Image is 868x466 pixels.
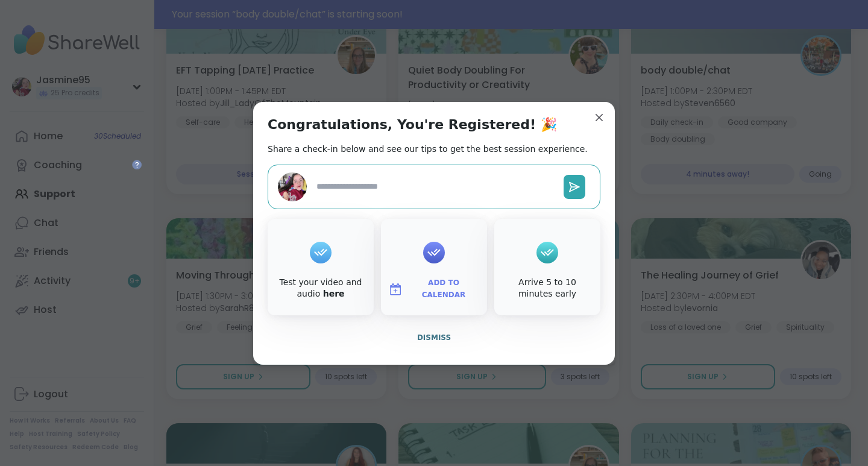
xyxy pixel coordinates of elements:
[132,160,142,169] iframe: Spotlight
[383,277,485,302] button: Add to Calendar
[268,116,557,133] h1: Congratulations, You're Registered! 🎉
[388,282,403,297] img: ShareWell Logomark
[407,277,480,301] span: Add to Calendar
[497,277,598,300] div: Arrive 5 to 10 minutes early
[417,333,451,342] span: Dismiss
[270,277,371,300] div: Test your video and audio
[268,143,588,155] h2: Share a check-in below and see our tips to get the best session experience.
[268,325,600,350] button: Dismiss
[323,289,345,298] a: here
[278,172,307,201] img: Jasmine95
